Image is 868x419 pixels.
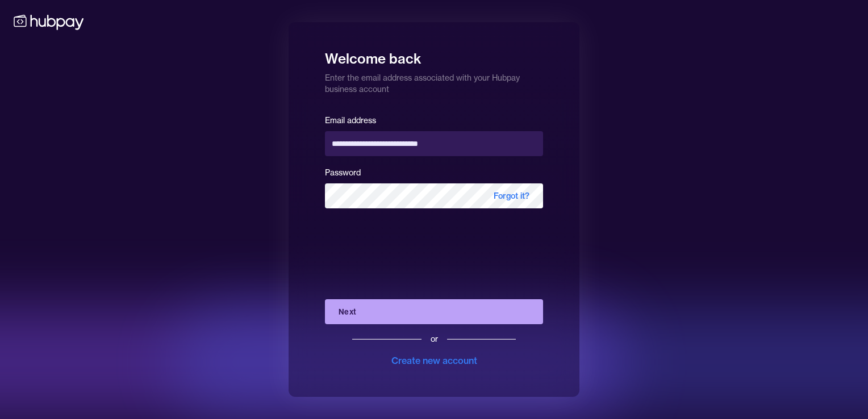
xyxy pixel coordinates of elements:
[391,354,477,367] div: Create new account
[325,167,361,178] label: Password
[480,183,543,208] span: Forgot it?
[325,68,543,95] p: Enter the email address associated with your Hubpay business account
[325,43,543,68] h1: Welcome back
[325,115,376,125] label: Email address
[325,299,543,324] button: Next
[431,333,438,345] div: or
